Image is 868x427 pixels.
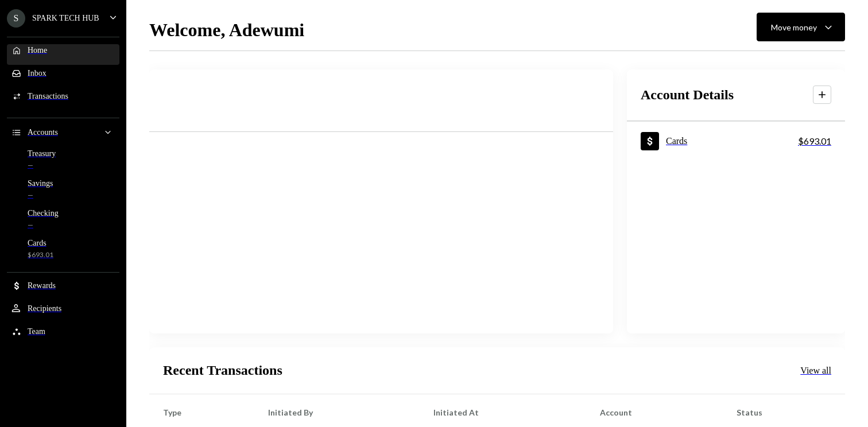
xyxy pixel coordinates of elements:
[32,14,99,23] div: SPARK TECH HUB
[666,136,687,146] div: Cards
[757,13,845,41] button: Move money
[7,67,119,88] a: Inbox
[28,304,61,313] div: Recipients
[28,191,53,200] div: —
[28,220,59,230] div: —
[7,90,119,111] a: Transactions
[7,325,119,346] a: Team
[7,9,25,28] div: S
[28,281,56,290] div: Rewards
[7,208,119,235] a: Checking—
[28,128,58,137] div: Accounts
[163,361,282,380] h2: Recent Transactions
[7,125,119,146] a: Accounts
[7,178,119,205] a: Savings—
[7,302,119,323] a: Recipients
[627,123,845,160] a: Cards$693.01
[7,238,119,265] a: Cards$693.01
[7,280,119,300] a: Rewards
[28,239,53,248] div: Cards
[149,18,304,41] h1: Welcome, Adewumi
[28,179,53,188] div: Savings
[771,21,817,33] div: Move money
[7,148,119,176] a: Treasury—
[28,46,47,55] div: Home
[800,364,831,376] a: View all
[28,327,45,336] div: Team
[28,161,56,170] div: —
[800,366,831,376] div: View all
[28,250,53,260] div: $693.01
[798,134,831,148] div: $693.01
[28,149,56,158] div: Treasury
[28,92,68,101] div: Transactions
[7,44,119,65] a: Home
[641,86,734,104] h2: Account Details
[28,69,46,78] div: Inbox
[28,209,59,218] div: Checking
